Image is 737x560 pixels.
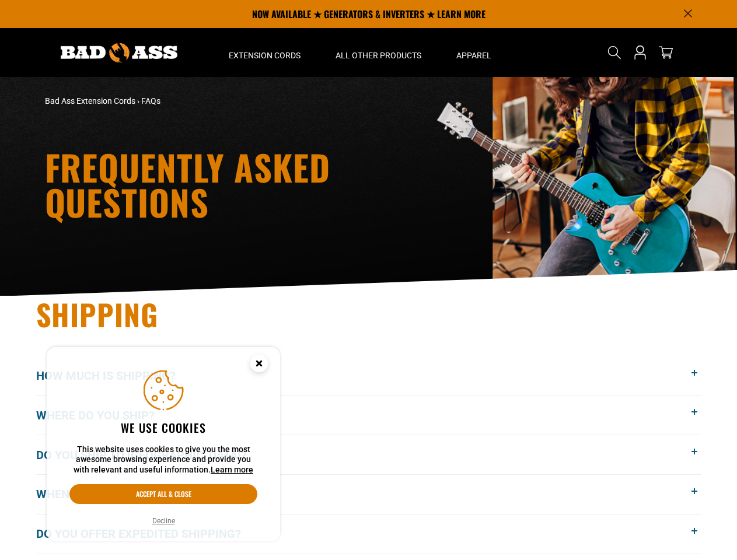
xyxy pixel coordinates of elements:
h2: We use cookies [69,420,257,435]
button: Do you offer expedited shipping? [36,514,701,554]
button: How much is shipping? [36,356,701,395]
span: All Other Products [336,50,421,61]
a: Learn more [211,465,253,474]
summary: Apparel [439,28,509,77]
button: Accept all & close [69,484,257,504]
summary: All Other Products [318,28,439,77]
button: Do you ship to [GEOGRAPHIC_DATA]? [36,435,701,474]
span: Extension Cords [229,50,301,61]
img: Bad Ass Extension Cords [61,43,177,62]
button: When will my order get here? [36,475,701,514]
nav: breadcrumbs [45,95,471,107]
h1: Frequently Asked Questions [45,149,471,219]
span: Where do you ship? [36,407,172,424]
span: Shipping [36,292,159,335]
button: Where do you ship? [36,395,701,435]
button: Decline [149,515,179,527]
span: How much is shipping? [36,367,193,384]
span: Do you offer expedited shipping? [36,525,259,542]
span: Apparel [456,50,491,61]
span: FAQs [141,96,160,106]
a: Bad Ass Extension Cords [45,96,135,106]
aside: Cookie Consent [47,347,280,542]
summary: Extension Cords [211,28,318,77]
p: This website uses cookies to give you the most awesome browsing experience and provide you with r... [69,444,257,475]
summary: Search [605,43,624,62]
span: When will my order get here? [36,485,239,503]
span: Do you ship to [GEOGRAPHIC_DATA]? [36,446,264,464]
span: › [137,96,139,106]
